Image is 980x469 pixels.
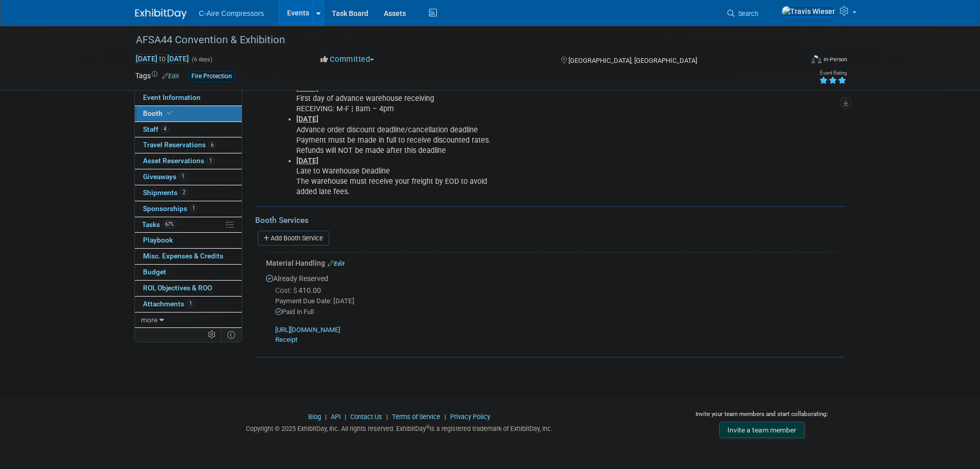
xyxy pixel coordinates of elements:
[143,141,216,149] span: Travel Reservations
[735,10,758,18] span: Search
[135,153,242,169] a: Asset Reservations1
[157,55,167,63] span: to
[143,204,198,213] span: Sponsorships
[742,54,848,69] div: Event Format
[221,328,242,341] td: Toggle Event Tabs
[426,424,430,430] sup: ®
[296,157,318,165] u: [DATE]
[266,268,838,344] div: Already Reserved
[135,249,242,264] a: Misc. Expenses & Credits
[781,6,835,17] img: Travis Wieser
[331,413,341,421] a: API
[188,71,235,82] div: Fire Protection
[266,258,838,268] div: Material Handling
[296,156,726,197] li: Late to Warehouse Deadline The warehouse must receive your freight by EOD to avoid added late fees.
[141,316,157,324] span: more
[135,422,664,433] div: Copyright © 2025 ExhibitDay, Inc. All rights reserved. ExhibitDay is a registered trademark of Ex...
[823,56,847,63] div: In-Person
[328,260,345,267] a: Edit
[296,83,726,114] li: First day of advance warehouse receiving RECEIVING: M-F | 8am – 4pm
[719,422,805,438] a: Invite a team member
[143,109,174,117] span: Booth
[135,169,242,185] a: Giveaways1
[342,413,349,421] span: |
[350,413,382,421] a: Contact Us
[392,413,440,421] a: Terms of Service
[811,55,822,63] img: Format-Inperson.png
[135,137,242,153] a: Travel Reservations6
[308,413,321,421] a: Blog
[255,215,845,226] div: Booth Services
[142,220,176,229] span: Tasks
[208,141,216,149] span: 6
[143,125,169,133] span: Staff
[275,336,297,343] a: Receipt
[143,172,187,181] span: Giveaways
[296,114,726,155] li: Advance order discount deadline/cancellation deadline Payment must be made in full to receive dis...
[135,312,242,328] a: more
[568,57,697,64] span: [GEOGRAPHIC_DATA], [GEOGRAPHIC_DATA]
[179,172,187,180] span: 1
[135,281,242,296] a: ROI, Objectives & ROO
[450,413,490,421] a: Privacy Policy
[384,413,390,421] span: |
[442,413,449,421] span: |
[135,185,242,201] a: Shipments2
[167,110,172,116] i: Booth reservation complete
[143,93,201,101] span: Event Information
[275,286,325,294] span: 410.00
[162,73,179,80] a: Edit
[135,297,242,312] a: Attachments1
[143,188,188,197] span: Shipments
[135,106,242,121] a: Booth
[143,236,173,244] span: Playbook
[135,90,242,106] a: Event Information
[203,328,221,341] td: Personalize Event Tab Strip
[275,307,838,317] div: Paid in Full
[143,268,166,276] span: Budget
[163,220,176,228] span: 67%
[275,326,340,334] a: [URL][DOMAIN_NAME]
[135,122,242,137] a: Staff4
[135,9,187,19] img: ExhibitDay
[135,233,242,248] a: Playbook
[721,5,768,23] a: Search
[135,217,242,233] a: Tasks67%
[296,115,318,124] u: [DATE]
[143,284,212,292] span: ROI, Objectives & ROO
[679,410,845,425] div: Invite your team members and start collaborating:
[275,286,298,294] span: Cost: $
[180,188,188,196] span: 2
[135,54,189,63] span: [DATE] [DATE]
[258,231,329,246] a: Add Booth Service
[135,71,179,82] td: Tags
[143,252,223,260] span: Misc. Expenses & Credits
[317,54,378,65] button: Committed
[275,297,838,306] div: Payment Due Date: [DATE]
[819,71,847,76] div: Event Rating
[190,204,198,212] span: 1
[135,201,242,217] a: Sponsorships1
[207,157,215,165] span: 1
[143,157,215,165] span: Asset Reservations
[199,9,264,18] span: C-Aire Compressors
[187,300,194,307] span: 1
[143,300,194,308] span: Attachments
[323,413,329,421] span: |
[135,265,242,280] a: Budget
[161,125,169,133] span: 4
[191,56,212,63] span: (6 days)
[132,31,787,49] div: AFSA44 Convention & Exhibition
